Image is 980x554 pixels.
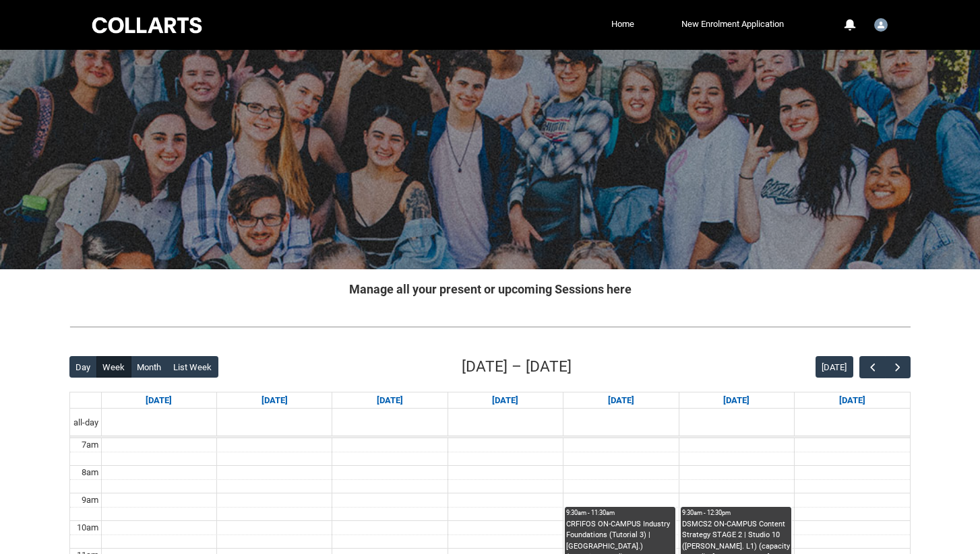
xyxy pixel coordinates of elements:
button: Day [69,356,97,378]
a: Go to September 17, 2025 [489,392,521,409]
a: Go to September 15, 2025 [259,392,290,409]
a: New Enrolment Application [678,14,787,34]
div: 9am [79,493,101,507]
button: List Week [167,356,218,378]
a: Home [608,14,638,34]
button: User Profile Student.mould.20253052 [871,13,891,34]
div: 8am [79,466,101,479]
a: Go to September 19, 2025 [721,392,752,409]
a: Go to September 20, 2025 [836,392,868,409]
img: REDU_GREY_LINE [69,320,911,334]
button: Month [131,356,168,378]
a: Go to September 18, 2025 [605,392,637,409]
button: Week [96,356,131,378]
button: Previous Week [859,356,885,378]
h2: Manage all your present or upcoming Sessions here [69,280,911,298]
a: Go to September 14, 2025 [143,392,175,409]
a: Go to September 16, 2025 [374,392,406,409]
button: [DATE] [816,356,853,378]
button: Next Week [885,356,911,378]
div: 10am [74,521,101,534]
div: 7am [79,438,101,452]
span: all-day [71,416,101,429]
img: Student.mould.20253052 [874,18,888,32]
div: 9:30am - 12:30pm [682,508,790,518]
h2: [DATE] – [DATE] [462,355,572,378]
div: 9:30am - 11:30am [566,508,674,518]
